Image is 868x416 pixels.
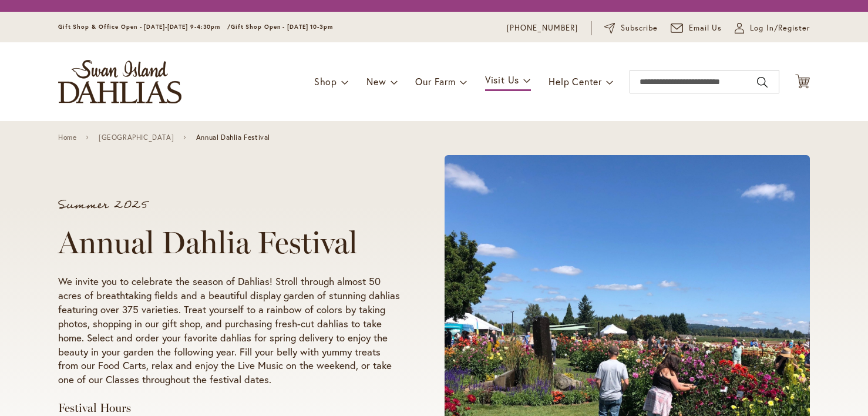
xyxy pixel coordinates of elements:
[507,22,578,34] a: [PHONE_NUMBER]
[99,133,174,142] a: [GEOGRAPHIC_DATA]
[58,225,400,260] h1: Annual Dahlia Festival
[671,22,722,34] a: Email Us
[415,75,455,88] span: Our Farm
[750,22,810,34] span: Log In/Register
[485,73,519,86] span: Visit Us
[735,22,810,34] a: Log In/Register
[689,22,722,34] span: Email Us
[549,75,602,88] span: Help Center
[58,401,400,415] h3: Festival Hours
[196,133,270,142] span: Annual Dahlia Festival
[58,133,76,142] a: Home
[58,23,231,31] span: Gift Shop & Office Open - [DATE]-[DATE] 9-4:30pm /
[757,73,768,92] button: Search
[621,22,658,34] span: Subscribe
[314,75,337,88] span: Shop
[231,23,333,31] span: Gift Shop Open - [DATE] 10-3pm
[366,75,386,88] span: New
[604,22,658,34] a: Subscribe
[58,60,181,103] a: store logo
[58,274,400,387] p: We invite you to celebrate the season of Dahlias! Stroll through almost 50 acres of breathtaking ...
[58,199,400,211] p: Summer 2025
